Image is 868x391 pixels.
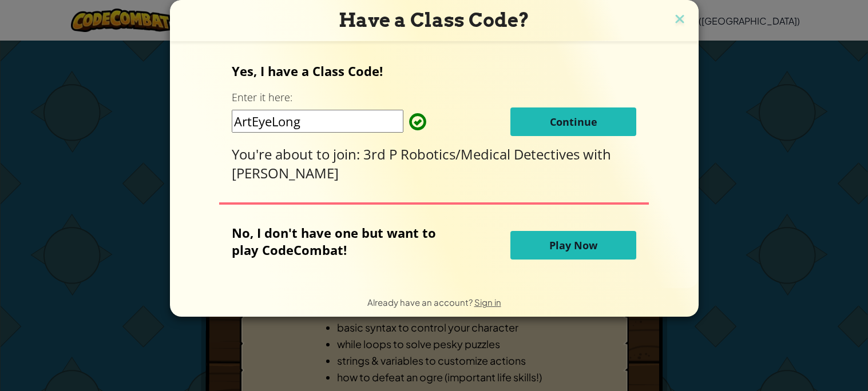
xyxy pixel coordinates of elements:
span: Play Now [549,238,597,252]
span: You're about to join: [232,145,363,163]
label: Enter it here: [232,90,292,105]
p: Yes, I have a Class Code! [232,62,636,79]
a: Sign in [474,297,501,308]
span: 3rd P Robotics/Medical Detectives [363,145,583,163]
span: with [583,145,611,163]
span: Already have an account? [367,297,474,308]
span: Have a Class Code? [339,9,529,31]
span: [PERSON_NAME] [232,163,339,182]
img: close icon [672,11,687,29]
p: No, I don't have one but want to play CodeCombat! [232,224,453,258]
button: Play Now [510,231,636,260]
span: Continue [550,115,597,129]
button: Continue [510,107,636,136]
